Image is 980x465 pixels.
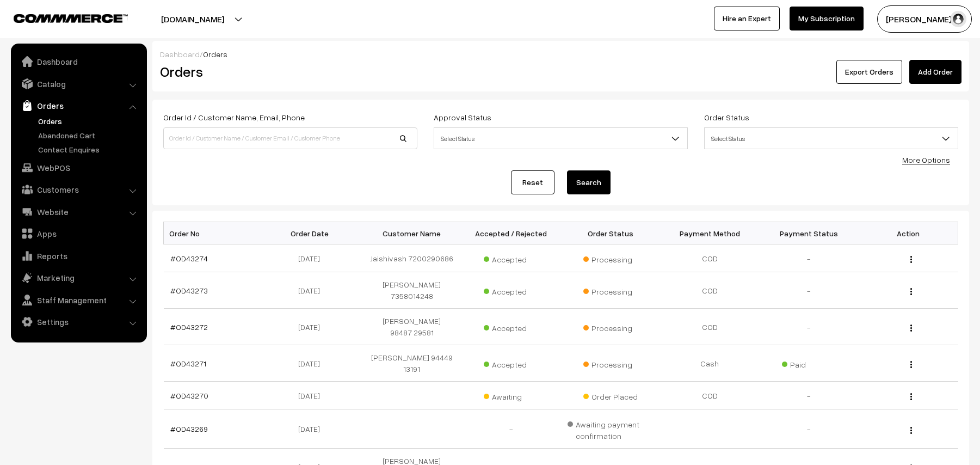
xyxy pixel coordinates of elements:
[484,283,538,297] span: Accepted
[170,286,208,295] a: #OD43273
[123,5,262,33] button: [DOMAIN_NAME]
[583,251,638,265] span: Processing
[434,127,688,149] span: Select Status
[362,272,462,309] td: [PERSON_NAME] 7358014248
[910,288,912,295] img: Menu
[170,424,208,433] a: #OD43269
[910,361,912,368] img: Menu
[902,155,950,164] a: More Options
[14,52,143,71] a: Dashboard
[14,14,128,22] img: COMMMERCE
[461,222,561,244] th: Accepted / Rejected
[877,5,972,33] button: [PERSON_NAME] s…
[704,112,749,123] label: Order Status
[160,48,961,60] div: /
[14,74,143,94] a: Catalog
[362,309,462,345] td: [PERSON_NAME] 98487 29581
[14,312,143,332] a: Settings
[263,222,362,244] th: Order Date
[203,50,227,59] span: Orders
[583,283,638,297] span: Processing
[263,309,362,345] td: [DATE]
[362,222,462,244] th: Customer Name
[704,127,958,149] span: Select Status
[35,144,143,155] a: Contact Enquires
[160,63,416,80] h2: Orders
[760,244,859,272] td: -
[760,222,859,244] th: Payment Status
[35,130,143,141] a: Abandoned Cart
[568,416,654,442] span: Awaiting payment confirmation
[164,222,263,244] th: Order No
[760,309,859,345] td: -
[14,11,109,24] a: COMMMERCE
[583,388,638,402] span: Order Placed
[14,96,143,115] a: Orders
[163,112,305,123] label: Order Id / Customer Name, Email, Phone
[583,320,638,334] span: Processing
[790,7,864,30] a: My Subscription
[263,382,362,409] td: [DATE]
[263,409,362,449] td: [DATE]
[263,272,362,309] td: [DATE]
[660,222,760,244] th: Payment Method
[484,388,538,402] span: Awaiting
[484,251,538,265] span: Accepted
[859,222,958,244] th: Action
[163,127,417,149] input: Order Id / Customer Name / Customer Email / Customer Phone
[14,202,143,222] a: Website
[160,50,200,59] a: Dashboard
[170,391,208,400] a: #OD43270
[35,115,143,127] a: Orders
[567,170,611,194] button: Search
[910,325,912,332] img: Menu
[484,356,538,370] span: Accepted
[14,246,143,266] a: Reports
[950,11,966,27] img: user
[561,222,661,244] th: Order Status
[14,224,143,243] a: Apps
[705,129,958,148] span: Select Status
[760,272,859,309] td: -
[760,409,859,449] td: -
[836,60,902,84] button: Export Orders
[263,345,362,382] td: [DATE]
[434,112,491,123] label: Approval Status
[170,322,208,332] a: #OD43272
[511,170,554,194] a: Reset
[660,272,760,309] td: COD
[910,256,912,263] img: Menu
[583,356,638,370] span: Processing
[660,309,760,345] td: COD
[782,356,836,370] span: Paid
[362,244,462,272] td: Jaishivash 7200290686
[660,244,760,272] td: COD
[170,359,206,368] a: #OD43271
[910,427,912,434] img: Menu
[660,382,760,409] td: COD
[461,409,561,449] td: -
[434,129,687,148] span: Select Status
[909,60,961,84] a: Add Order
[263,244,362,272] td: [DATE]
[14,268,143,287] a: Marketing
[760,382,859,409] td: -
[660,345,760,382] td: Cash
[910,393,912,400] img: Menu
[14,180,143,199] a: Customers
[714,7,780,30] a: Hire an Expert
[362,345,462,382] td: [PERSON_NAME] 94449 13191
[170,254,208,263] a: #OD43274
[14,290,143,310] a: Staff Management
[484,320,538,334] span: Accepted
[14,158,143,178] a: WebPOS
